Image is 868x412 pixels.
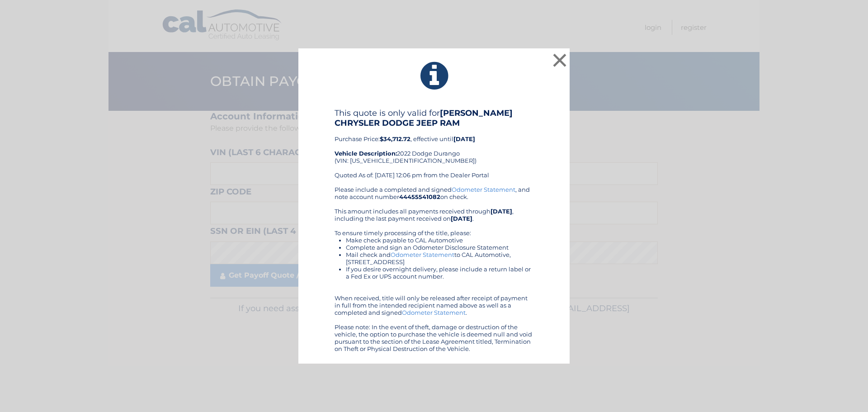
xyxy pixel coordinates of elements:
li: Mail check and to CAL Automotive, [STREET_ADDRESS] [346,251,533,265]
li: Complete and sign an Odometer Disclosure Statement [346,244,533,251]
b: [DATE] [491,208,512,215]
li: If you desire overnight delivery, please include a return label or a Fed Ex or UPS account number. [346,265,533,280]
a: Odometer Statement [391,251,454,258]
strong: Vehicle Description: [335,150,397,157]
b: [DATE] [451,215,472,222]
b: [PERSON_NAME] CHRYSLER DODGE JEEP RAM [335,108,513,128]
div: Please include a completed and signed , and note account number on check. This amount includes al... [335,186,533,352]
b: 44455541082 [399,193,440,200]
a: Odometer Statement [452,186,515,193]
b: $34,712.72 [380,135,410,142]
button: × [551,51,569,69]
a: Odometer Statement [402,309,466,316]
li: Make check payable to CAL Automotive [346,237,533,244]
h4: This quote is only valid for [335,108,533,128]
div: Purchase Price: , effective until 2022 Dodge Durango (VIN: [US_VEHICLE_IDENTIFICATION_NUMBER]) Qu... [335,108,533,186]
b: [DATE] [453,135,475,142]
